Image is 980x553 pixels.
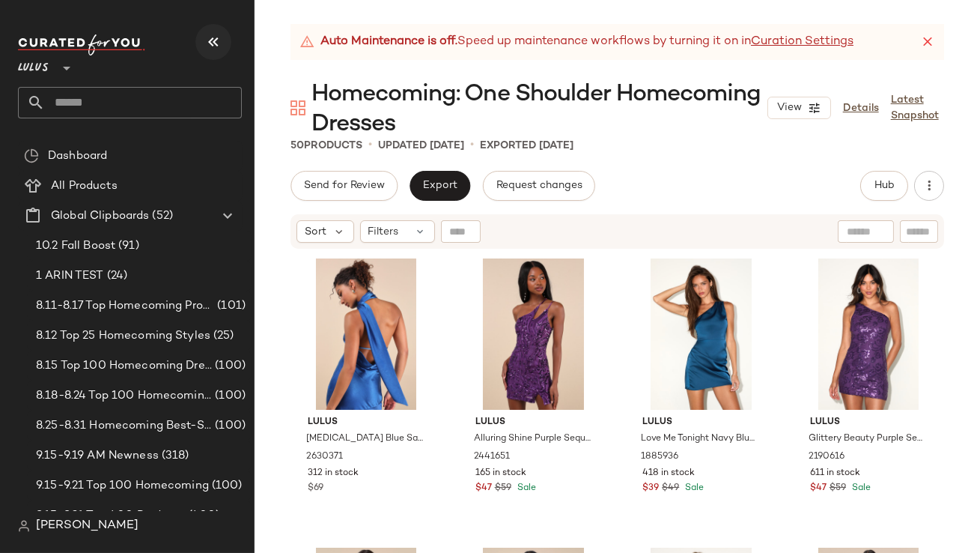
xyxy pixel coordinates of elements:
span: 1 ARIN TEST [36,268,104,285]
span: $39 [642,482,659,495]
span: $49 [662,482,679,495]
span: (100) [212,387,246,405]
span: Request changes [496,180,582,192]
span: • [470,136,474,154]
span: Hub [874,180,895,192]
span: Lulus [475,416,592,429]
span: Glittery Beauty Purple Sequin One-Shoulder Mini Dress [809,432,925,446]
span: (24) [104,268,128,285]
div: Speed up maintenance workflows by turning it on in [299,33,853,51]
img: svg%3e [24,148,39,163]
span: Sale [682,483,704,493]
img: cfy_white_logo.C9jOOHJF.svg [18,34,145,55]
span: 2441651 [474,450,510,464]
span: Love Me Tonight Navy Blue Satin One-Shoulder Mini Dress [641,432,758,446]
span: 2630371 [306,450,343,464]
span: $47 [475,482,492,495]
span: Export [422,180,457,192]
span: 9.15-9.19 AM Newness [36,447,159,465]
span: 165 in stock [475,467,526,480]
span: • [368,136,372,154]
span: [MEDICAL_DATA] Blue Satin One-Shoulder Sash Midi Dress [306,432,423,446]
span: (101) [214,297,246,315]
span: Alluring Shine Purple Sequin One-Shoulder Mini Dress [474,432,591,446]
span: Lulus [308,416,424,429]
p: updated [DATE] [378,138,464,154]
span: (100) [209,477,243,495]
strong: Auto Maintenance is off. [320,33,457,51]
a: Curation Settings [751,33,853,51]
span: 312 in stock [308,467,359,480]
span: Filters [368,224,399,240]
span: (52) [149,208,173,225]
span: (91) [115,238,139,255]
span: $69 [308,482,323,495]
span: 418 in stock [642,467,695,480]
span: [PERSON_NAME] [36,517,139,535]
span: (400) [186,507,220,525]
span: (25) [210,327,234,345]
span: Lulus [642,416,759,429]
span: $59 [830,482,846,495]
span: Sale [849,483,871,493]
button: Hub [860,171,908,201]
img: 11910381_2441651.jpg [463,259,604,410]
span: 8.15 Top 100 Homecoming Dresses [36,357,212,375]
span: All Products [51,178,118,195]
span: (100) [212,357,246,375]
a: Details [843,100,879,116]
span: 10.2 Fall Boost [36,238,115,255]
button: Send for Review [290,171,398,201]
span: 9.15-9.21 Top 400 Products [36,507,186,525]
button: Export [410,171,470,201]
button: Request changes [483,171,595,201]
img: 12575341_2630371.jpg [296,259,436,410]
span: $47 [810,482,827,495]
span: Homecoming: One Shoulder Homecoming Dresses [311,79,767,139]
button: View [767,97,830,119]
span: Global Clipboards [51,208,149,225]
span: 611 in stock [810,467,860,480]
span: 8.18-8.24 Top 100 Homecoming Dresses [36,387,212,405]
span: 9.15-9.21 Top 100 Homecoming [36,477,209,495]
a: Latest Snapshot [891,92,944,124]
span: 8.12 Top 25 Homecoming Styles [36,327,210,345]
span: Sale [514,483,536,493]
span: Dashboard [48,148,107,165]
img: svg%3e [18,520,30,532]
span: Lulus [18,51,49,78]
span: $59 [495,482,511,495]
span: View [776,102,801,114]
span: 2190616 [809,450,844,464]
span: 1885936 [641,450,678,464]
img: 1885936_2_02_front_Retakes_2025-08-05.jpg [630,259,771,410]
img: 2190616_2_01_hero_Retakes_2025-07-29.jpg [798,259,939,410]
span: 8.25-8.31 Homecoming Best-Sellers [36,417,212,435]
span: Sort [305,224,326,240]
img: svg%3e [290,100,305,115]
p: Exported [DATE] [480,138,573,154]
span: Lulus [810,416,927,429]
div: Products [290,138,362,154]
span: Send for Review [303,180,385,192]
span: 8.11-8.17 Top Homecoming Product [36,297,214,315]
span: (318) [159,447,189,465]
span: 50 [290,140,304,151]
span: (100) [212,417,246,435]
